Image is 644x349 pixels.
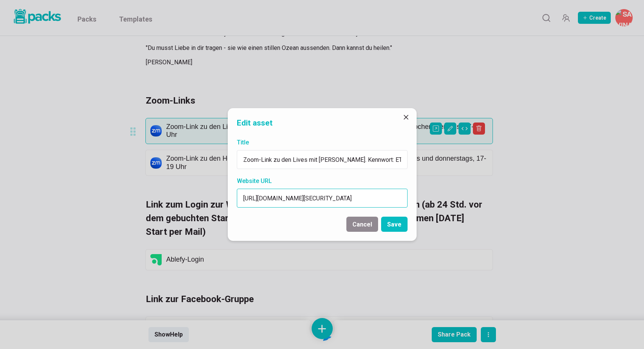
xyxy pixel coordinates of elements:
[237,138,403,147] label: Title
[381,217,408,232] button: Save
[346,217,378,232] button: Cancel
[400,111,412,123] button: Close
[228,108,417,135] header: Edit asset
[237,177,403,186] label: Website URL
